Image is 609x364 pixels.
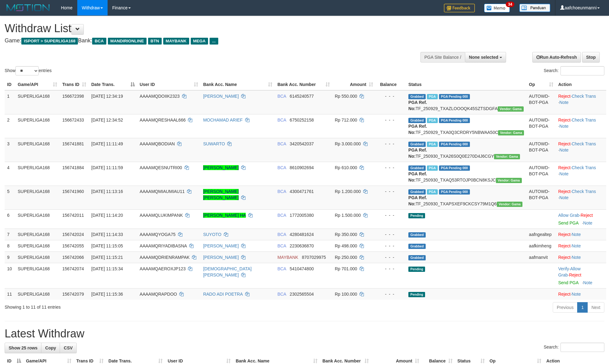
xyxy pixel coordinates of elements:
span: BCA [277,118,286,122]
a: [PERSON_NAME] [203,94,239,99]
th: Bank Acc. Number: activate to sort column ascending [275,79,332,90]
span: BCA [277,232,286,237]
td: 10 [5,263,15,288]
span: CSV [64,345,73,350]
div: PGA Site Balance / [420,52,465,62]
div: - - - [378,212,403,218]
td: AUTOWD-BOT-PGA [526,90,556,114]
span: 34 [506,2,514,7]
span: MAYBANK [277,255,298,260]
a: Allow Grab [558,213,579,218]
div: - - - [378,231,403,238]
a: MOCHAMAD ARIEF [203,118,243,122]
td: · · [556,138,606,162]
b: PGA Ref. No: [408,100,427,111]
span: [DATE] 12:34:19 [91,94,123,99]
b: PGA Ref. No: [408,124,427,135]
div: - - - [378,117,403,123]
td: SUPERLIGA168 [15,263,60,288]
th: Bank Acc. Name: activate to sort column ascending [201,79,275,90]
td: 7 [5,229,15,240]
span: Copy 5410474800 to clipboard [290,266,314,271]
a: Note [583,221,593,225]
button: None selected [465,52,506,62]
th: ID [5,79,15,90]
a: Copy [41,343,60,353]
td: 2 [5,114,15,138]
span: MEGA [191,38,208,45]
span: BCA [277,213,286,218]
th: Op: activate to sort column ascending [526,79,556,90]
span: Copy 4280481624 to clipboard [290,232,314,237]
b: PGA Ref. No: [408,148,427,159]
div: - - - [378,93,403,99]
label: Search: [544,66,604,75]
a: Note [560,171,569,176]
a: [PERSON_NAME] [203,165,239,170]
span: [DATE] 11:14:33 [91,232,123,237]
span: Rp 3.000.000 [335,141,361,146]
td: TF_250930_TXAQ53RTOJP0BCN8KSJC [406,162,526,186]
span: Vendor URL: https://trx31.1velocity.biz [497,202,523,207]
span: Marked by aafsoycanthlai [427,142,438,147]
span: Show 25 rows [9,345,37,350]
div: - - - [378,188,403,195]
th: Amount: activate to sort column ascending [332,79,376,90]
label: Search: [544,343,604,352]
span: Pending [408,267,425,272]
div: - - - [378,291,403,297]
td: · [556,229,606,240]
span: Grabbed [408,118,426,123]
td: TF_250929_TXAZLOOOQK45SZTSDGFA [406,90,526,114]
a: Allow Grab [558,266,581,277]
a: [PERSON_NAME] HA [203,213,246,218]
th: Game/API: activate to sort column ascending [15,79,60,90]
span: Copy 6145240577 to clipboard [290,94,314,99]
td: · [556,240,606,251]
div: - - - [378,254,403,260]
td: · · [556,162,606,186]
span: Rp 701.000 [335,266,357,271]
td: aafngealtep [526,229,556,240]
span: Grabbed [408,142,426,147]
label: Show entries [5,66,52,75]
a: Note [583,280,593,285]
span: Vendor URL: https://trx31.1velocity.biz [498,106,524,112]
a: Reject [558,189,571,194]
select: Showentries [15,66,39,75]
td: SUPERLIGA168 [15,209,60,229]
span: ... [210,38,218,45]
a: SUYOTO [203,232,221,237]
div: - - - [378,141,403,147]
h1: Withdraw List [5,22,400,35]
a: Reject [558,255,571,260]
div: - - - [378,165,403,171]
span: PGA Pending [439,142,470,147]
a: Show 25 rows [5,343,41,353]
td: aafmanvit [526,251,556,263]
td: · [556,209,606,229]
td: 11 [5,288,15,300]
span: Pending [408,213,425,218]
td: SUPERLIGA168 [15,240,60,251]
span: Grabbed [408,255,426,260]
a: 1 [577,302,588,313]
span: Rp 100.000 [335,292,357,297]
img: Feedback.jpg [444,4,475,12]
th: Status [406,79,526,90]
span: AAAAMQYOGA75 [140,232,176,237]
a: Check Trans [572,118,596,122]
span: Grabbed [408,189,426,195]
h4: Game: Bank: [5,38,400,44]
td: AUTOWD-BOT-PGA [526,162,556,186]
a: [DEMOGRAPHIC_DATA][PERSON_NAME] [203,266,252,277]
span: BTN [148,38,162,45]
td: 6 [5,209,15,229]
span: BCA [277,266,286,271]
td: 8 [5,240,15,251]
span: AAAAMQESNUTRI00 [140,165,182,170]
h1: Latest Withdraw [5,328,604,340]
a: Verify [558,266,569,271]
span: Rp 1.200.000 [335,189,361,194]
span: · [558,213,581,218]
